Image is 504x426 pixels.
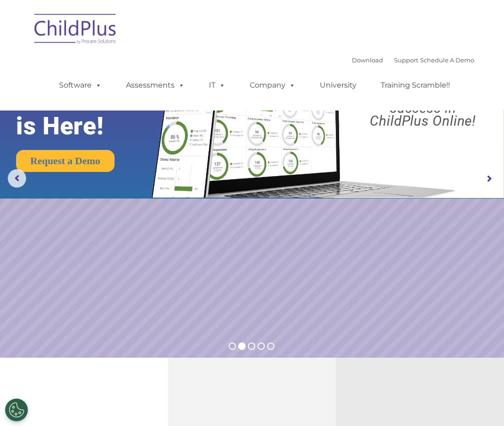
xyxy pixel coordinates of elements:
a: University [311,76,366,94]
a: Schedule A Demo [420,56,474,64]
rs-layer: The Future of ChildPlus is Here! [16,57,177,140]
a: Software [50,76,111,94]
a: Training Scramble!! [372,76,459,94]
a: Support [394,56,418,64]
rs-layer: Boost your productivity and streamline your success in ChildPlus Online! [348,63,498,127]
font: | [352,56,474,64]
button: Cookies Settings [5,398,28,421]
a: Request a Demo [16,150,115,172]
a: Company [241,76,305,94]
img: ChildPlus by Procare Solutions [30,7,121,53]
a: IT [200,76,235,94]
a: Download [352,56,383,64]
a: Assessments [117,76,194,94]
